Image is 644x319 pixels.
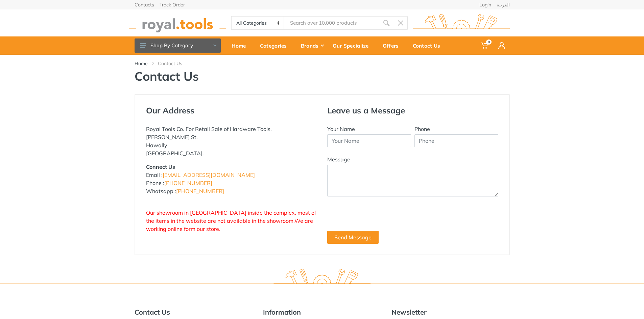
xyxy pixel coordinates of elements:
div: Contact Us [408,38,450,53]
input: Site search [284,16,379,30]
label: Message [327,155,350,163]
p: Email : Phone : Whatsapp : [146,163,317,195]
a: [EMAIL_ADDRESS][DOMAIN_NAME] [163,171,255,178]
div: Categories [255,38,296,53]
label: Phone [414,125,430,133]
h5: Information [263,308,381,316]
button: Send Message [327,231,379,244]
a: Our Specialize [328,36,378,55]
li: Contact Us [158,60,192,67]
input: Phone [414,134,498,147]
div: Home [227,38,255,53]
h5: Newsletter [391,308,510,316]
iframe: reCAPTCHA [327,205,430,231]
a: [PHONE_NUMBER] [176,188,224,194]
label: Your Name [327,125,355,133]
a: Contacts [135,2,154,7]
img: royal.tools Logo [273,269,371,287]
a: 0 [476,36,494,55]
span: 0 [486,39,492,45]
h1: Contact Us [135,69,510,83]
div: Our Specialize [328,38,378,53]
p: Royal Tools Co. For Retail Sale of Hardware Tools. [PERSON_NAME] St. Hawally [GEOGRAPHIC_DATA]. [146,125,317,157]
h4: Our Address [146,106,317,115]
div: Brands [296,38,328,53]
a: Login [479,2,491,7]
a: Track Order [160,2,185,7]
h5: Contact Us [135,308,253,316]
img: royal.tools Logo [129,14,226,32]
select: Category [232,17,285,29]
button: Shop By Category [135,38,221,53]
a: Categories [255,36,296,55]
a: Home [227,36,255,55]
div: Offers [378,38,408,53]
input: Your Name [327,134,411,147]
h4: Leave us a Message [327,106,498,115]
img: royal.tools Logo [413,14,510,32]
a: [PHONE_NUMBER] [164,180,212,186]
a: Contact Us [408,36,450,55]
a: Home [135,60,148,67]
a: Offers [378,36,408,55]
a: العربية [497,2,510,7]
nav: breadcrumb [135,60,510,67]
span: Our showroom in [GEOGRAPHIC_DATA] inside the complex, most of the items in the website are not av... [146,209,316,232]
strong: Connect Us [146,163,175,170]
